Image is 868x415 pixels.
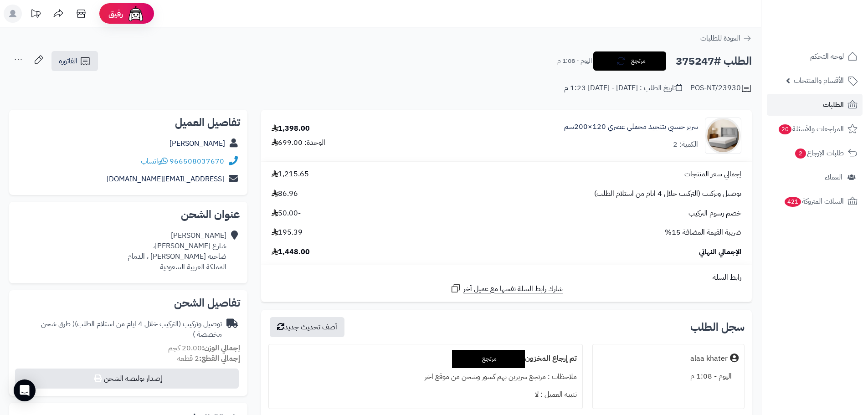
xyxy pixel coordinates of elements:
img: ai-face.png [127,5,145,23]
span: إجمالي سعر المنتجات [684,169,741,179]
a: السلات المتروكة421 [767,190,863,212]
div: توصيل وتركيب (التركيب خلال 4 ايام من استلام الطلب) [16,319,222,340]
h3: سجل الطلب [690,322,745,333]
small: 2 قطعة [177,353,240,364]
span: لوحة التحكم [810,50,844,63]
h2: عنوان الشحن [16,209,240,220]
span: خصم رسوم التركيب [688,208,741,219]
div: alaa khater [690,354,728,364]
div: الوحدة: 699.00 [272,138,325,148]
button: أضف تحديث جديد [270,317,344,337]
a: شارك رابط السلة نفسها مع عميل آخر [450,283,563,294]
div: رابط السلة [265,272,748,283]
a: سرير خشبي بتنجيد مخملي عصري 120×200سم [564,122,698,132]
span: طلبات الإرجاع [794,147,844,159]
span: ( طرق شحن مخصصة ) [41,318,222,340]
span: ضريبة القيمة المضافة 15% [665,227,741,238]
h2: الطلب #375247 [676,52,752,71]
a: [EMAIL_ADDRESS][DOMAIN_NAME] [107,174,224,184]
span: -50.00 [272,208,301,219]
a: المراجعات والأسئلة20 [767,118,863,140]
span: العملاء [825,171,842,184]
span: شارك رابط السلة نفسها مع عميل آخر [463,284,563,294]
span: توصيل وتركيب (التركيب خلال 4 ايام من استلام الطلب) [594,189,741,199]
div: POS-NT/23930 [690,83,752,94]
a: العملاء [767,166,863,188]
a: العودة للطلبات [700,33,752,44]
a: لوحة التحكم [767,46,863,67]
span: العودة للطلبات [700,33,740,44]
span: المراجعات والأسئلة [778,123,844,135]
button: مرتجع [593,51,666,71]
span: 195.39 [272,227,303,238]
a: [PERSON_NAME] [169,138,225,149]
div: Open Intercom Messenger [14,379,36,401]
strong: إجمالي القطع: [199,353,240,364]
div: اليوم - 1:08 م [598,368,739,385]
span: الإجمالي النهائي [699,247,741,257]
small: 20.00 كجم [168,343,240,354]
span: 2 [795,149,806,159]
div: [PERSON_NAME] شارع [PERSON_NAME]، ضاحية [PERSON_NAME] ، الدمام المملكة العربية السعودية [128,231,226,272]
a: الفاتورة [51,51,98,71]
span: السلات المتروكة [784,195,844,208]
div: تنبيه العميل : لا [274,386,576,404]
h2: تفاصيل الشحن [16,297,240,308]
span: 20 [779,124,791,134]
a: واتساب [141,156,168,167]
div: مرتجع [452,350,525,368]
span: الفاتورة [59,56,77,67]
button: إصدار بوليصة الشحن [15,369,239,389]
small: اليوم - 1:08 م [557,56,592,66]
span: 1,448.00 [272,247,310,257]
a: الطلبات [767,94,863,116]
a: 966508037670 [169,156,224,167]
b: تم إرجاع المخزون [525,353,577,364]
strong: إجمالي الوزن: [202,343,240,354]
div: 1,398.00 [272,123,310,134]
span: 1,215.65 [272,169,309,179]
h2: تفاصيل العميل [16,117,240,128]
span: رفيق [108,8,123,19]
div: تاريخ الطلب : [DATE] - [DATE] 1:23 م [564,83,682,93]
span: 421 [785,197,801,207]
a: طلبات الإرجاع2 [767,142,863,164]
span: الأقسام والمنتجات [794,74,844,87]
span: 86.96 [272,189,298,199]
span: الطلبات [823,98,844,111]
img: 1756283397-1-90x90.jpg [705,118,741,154]
a: تحديثات المنصة [24,5,47,25]
div: ملاحظات : مرتجع سريرين بهم كسور وشحن من موقع اخر [274,368,576,386]
div: الكمية: 2 [673,139,698,150]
